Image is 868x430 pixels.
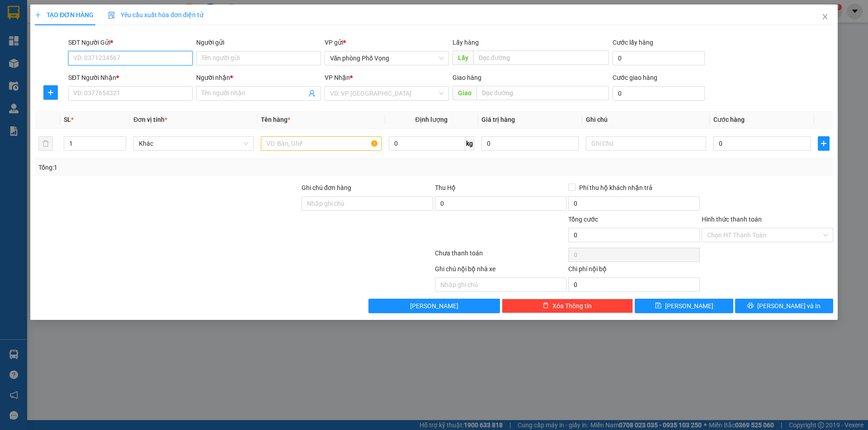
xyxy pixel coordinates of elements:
span: Tên hàng [261,116,290,123]
button: plus [818,136,830,151]
span: [PERSON_NAME] [665,301,713,311]
div: Ghi chú nội bộ nhà xe [435,264,566,277]
div: VP gửi [325,37,449,47]
span: Định lượng [415,116,448,123]
span: Giao hàng [453,74,481,81]
span: [PERSON_NAME] và In [757,301,821,311]
span: plus [44,89,57,96]
input: 0 [481,136,579,151]
span: Cước hàng [713,116,745,123]
label: Cước lấy hàng [613,39,653,46]
span: plus [818,140,829,147]
input: Nhập ghi chú [435,277,566,292]
input: Cước giao hàng [613,86,705,101]
div: Chưa thanh toán [434,248,567,264]
input: VD: Bàn, Ghế [261,136,381,151]
button: [PERSON_NAME] [368,299,500,313]
div: Người gửi [196,37,321,47]
span: Yêu cầu xuất hóa đơn điện tử [108,11,203,18]
button: save[PERSON_NAME] [635,299,733,313]
span: printer [747,302,754,310]
span: Thu Hộ [435,184,456,191]
div: SĐT Người Nhận [68,73,193,83]
span: VP Nhận [325,74,350,81]
button: plus [43,85,58,100]
span: Xóa Thông tin [552,301,592,311]
span: Lấy [453,51,473,65]
span: [PERSON_NAME] [410,301,458,311]
span: Giao [453,86,476,100]
button: printer[PERSON_NAME] và In [735,299,833,313]
div: Người nhận [196,73,321,83]
button: delete [38,136,53,151]
div: SĐT Người Gửi [68,37,193,47]
span: Giá trị hàng [481,116,515,123]
input: Ghi Chú [586,136,706,151]
span: SL [64,116,71,123]
span: TẠO ĐƠN HÀNG [35,11,94,18]
span: Đơn vị tính [133,116,167,123]
input: Ghi chú đơn hàng [302,196,433,211]
button: deleteXóa Thông tin [502,299,633,313]
div: Chi phí nội bộ [568,264,700,277]
span: Văn phòng Phố Vọng [330,51,443,65]
label: Ghi chú đơn hàng [302,184,351,191]
span: plus [35,12,41,18]
span: delete [542,302,549,310]
th: Ghi chú [582,111,710,129]
span: Phí thu hộ khách nhận trả [576,183,656,193]
span: Lấy hàng [453,39,479,46]
div: Tổng: 1 [38,162,335,172]
img: icon [108,12,115,19]
span: save [655,302,661,310]
input: Dọc đường [476,86,609,100]
input: Dọc đường [473,51,609,65]
input: Cước lấy hàng [613,51,705,65]
span: Khác [139,137,248,150]
label: Cước giao hàng [613,74,657,81]
span: user-add [308,90,316,97]
span: close [821,13,829,20]
button: Close [812,5,838,30]
span: kg [465,136,474,151]
span: Tổng cước [568,216,598,223]
label: Hình thức thanh toán [702,216,762,223]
